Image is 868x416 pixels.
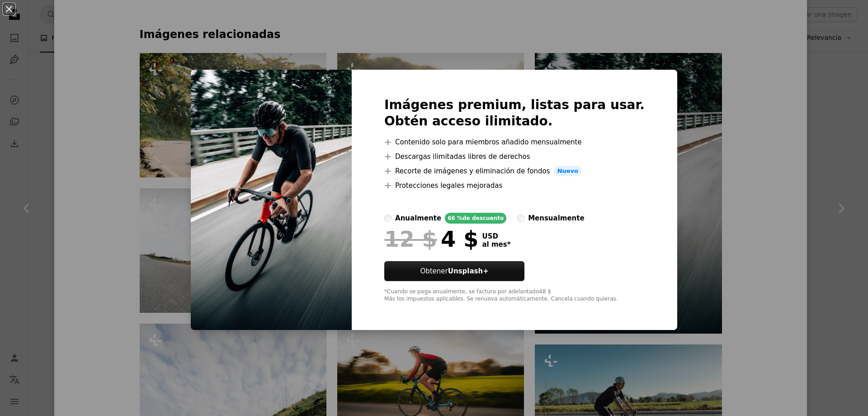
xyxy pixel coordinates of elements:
[528,213,584,224] div: mensualmente
[445,213,506,224] div: 66 % de descuento
[384,180,645,191] li: Protecciones legales mejoradas
[482,232,510,240] span: USD
[554,166,582,177] span: Nuevo
[191,70,352,330] img: premium_photo-1713184149611-bcb58ce619f1
[384,288,645,303] div: *Cuando se paga anualmente, se factura por adelantado 48 $ Más los impuestos aplicables. Se renue...
[384,137,645,148] li: Contenido solo para miembros añadido mensualmente
[482,240,510,249] span: al mes *
[384,261,524,281] button: ObtenerUnsplash+
[448,267,489,275] strong: Unsplash+
[384,97,645,129] h2: Imágenes premium, listas para usar. Obtén acceso ilimitado.
[384,227,437,251] span: 12 $
[384,215,392,222] input: anualmente66 %de descuento
[395,213,441,224] div: anualmente
[517,215,524,222] input: mensualmente
[384,151,645,162] li: Descargas ilimitadas libres de derechos
[384,166,645,177] li: Recorte de imágenes y eliminación de fondos
[384,227,478,251] div: 4 $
